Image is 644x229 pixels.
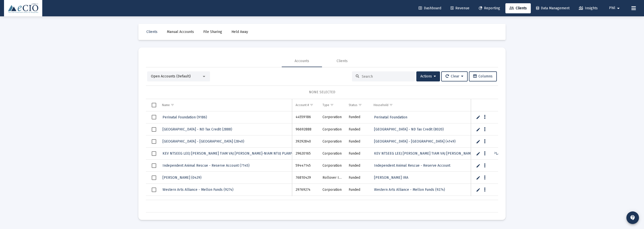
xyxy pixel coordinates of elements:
[345,99,370,111] td: Column Status
[505,3,531,13] a: Clients
[162,174,202,181] a: [PERSON_NAME] (0429)
[476,115,480,119] a: Edit
[319,99,345,111] td: Column Type
[374,127,444,131] span: [GEOGRAPHIC_DATA] - ND Tax Credit (8020)
[163,188,233,192] span: Western Arts Alliance - Mellon Funds (9274)
[337,59,348,64] div: Clients
[446,74,463,78] span: Clear
[330,103,334,107] span: Show filter options for column 'Type'
[374,163,450,168] span: Independent Animal Rescue - Reserve Account
[370,99,503,111] td: Column Household
[163,175,202,180] span: [PERSON_NAME] (0429)
[451,6,469,10] span: Revenue
[476,127,480,132] a: Edit
[374,115,407,119] span: Perinatal Foundation
[162,103,170,107] div: Name
[374,114,408,121] a: Perinatal Foundation
[152,115,156,119] div: Select row
[447,3,473,13] a: Revenue
[142,27,162,37] a: Clients
[349,199,367,204] div: Funded
[319,135,345,148] td: Corporation
[374,150,528,157] a: KEV NTSEEG LEEJ [PERSON_NAME] TIAM VAJ [PERSON_NAME]-NIAM NTUJ PLAWV YIS FAI (0165)
[319,196,345,208] td: Corporation
[310,103,313,107] span: Show filter options for column 'Account #'
[374,174,409,181] a: [PERSON_NAME] IRA
[158,99,292,111] td: Column Name
[152,188,156,192] div: Select row
[167,30,194,34] span: Manual Accounts
[292,160,319,172] td: 59447145
[292,135,319,148] td: 39292840
[349,115,367,120] div: Funded
[579,6,598,10] span: Insights
[374,139,456,144] span: [GEOGRAPHIC_DATA] - [GEOGRAPHIC_DATA] (4149)
[152,163,156,168] div: Select row
[151,74,191,78] span: Open Accounts (Default)
[292,184,319,196] td: 29769274
[319,148,345,160] td: Corporation
[349,151,367,156] div: Funded
[358,103,362,107] span: Show filter options for column 'Status'
[163,127,232,131] span: [GEOGRAPHIC_DATA] - ND Tax Credit (2888)
[292,196,319,208] td: 38771972
[603,3,627,13] button: Phil
[473,74,493,78] span: Columns
[163,151,316,156] span: KEV NTSEEG LEEJ [PERSON_NAME] TIAM VAJ [PERSON_NAME]-NIAM NTUJ PLAWV YIS FAI (0165)
[171,103,174,107] span: Show filter options for column 'Name'
[162,150,316,157] a: KEV NTSEEG LEEJ [PERSON_NAME] TIAM VAJ [PERSON_NAME]-NIAM NTUJ PLAWV YIS FAI (0165)
[162,114,208,121] a: Perinatal Foundation (9186)
[8,3,38,13] img: Dashboard
[615,3,621,13] mat-icon: arrow_drop_down
[162,162,250,169] a: Independent Animal Rescue - Reserve Account (7145)
[349,139,367,144] div: Funded
[479,6,500,10] span: Reporting
[374,126,444,133] a: [GEOGRAPHIC_DATA] - ND Tax Credit (8020)
[469,71,497,81] button: Columns
[419,6,441,10] span: Dashboard
[630,215,636,221] mat-icon: contact_support
[150,90,494,95] div: NONE SELECTED
[227,27,252,37] a: Held Away
[152,139,156,144] div: Select row
[152,127,156,132] div: Select row
[292,111,319,123] td: 44559186
[349,163,367,168] div: Funded
[374,103,388,107] div: Household
[415,3,445,13] a: Dashboard
[475,3,504,13] a: Reporting
[575,3,602,13] a: Insights
[374,151,528,156] span: KEV NTSEEG LEEJ [PERSON_NAME] TIAM VAJ [PERSON_NAME]-NIAM NTUJ PLAWV YIS FAI (0165)
[374,138,456,145] a: [GEOGRAPHIC_DATA] - [GEOGRAPHIC_DATA] (4149)
[319,111,345,123] td: Corporation
[296,103,309,107] div: Account #
[162,138,245,145] a: [GEOGRAPHIC_DATA] - [GEOGRAPHIC_DATA] (2840)
[509,6,527,10] span: Clients
[292,99,319,111] td: Column Account #
[374,186,446,193] a: Western Arts Alliance - Mellon Funds (9274)
[319,184,345,196] td: Corporation
[349,187,367,192] div: Funded
[231,30,248,34] span: Held Away
[476,163,480,168] a: Edit
[441,71,468,81] button: Clear
[323,103,329,107] div: Type
[292,123,319,135] td: 96692888
[420,74,436,78] span: Actions
[476,151,480,156] a: Edit
[292,148,319,160] td: 29620165
[374,162,451,169] a: Independent Animal Rescue - Reserve Account
[163,163,250,168] span: Independent Animal Rescue - Reserve Account (7145)
[295,59,309,64] div: Accounts
[152,151,156,156] div: Select row
[146,30,157,34] span: Clients
[319,160,345,172] td: Corporation
[609,6,615,10] span: Phil
[203,30,222,34] span: File Sharing
[362,74,411,79] input: Search
[146,99,498,212] div: Data grid
[199,27,226,37] a: File Sharing
[292,172,319,184] td: 76810429
[416,71,440,81] button: Actions
[163,139,244,144] span: [GEOGRAPHIC_DATA] - [GEOGRAPHIC_DATA] (2840)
